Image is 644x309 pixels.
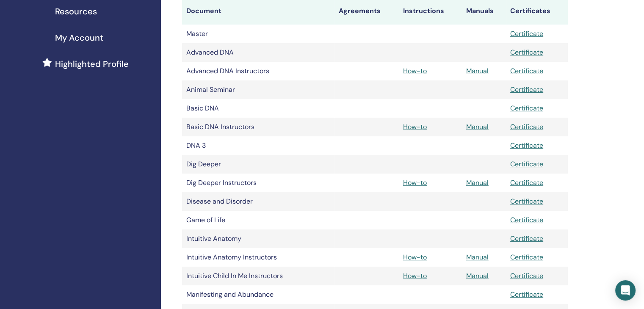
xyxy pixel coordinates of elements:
span: Highlighted Profile [55,58,129,70]
td: Animal Seminar [182,80,334,99]
a: Certificate [510,178,543,187]
a: Manual [466,178,489,187]
a: Certificate [510,29,543,38]
a: Certificate [510,48,543,57]
td: Game of Life [182,211,334,229]
a: How-to [403,122,427,131]
a: Certificate [510,141,543,150]
td: Advanced DNA [182,43,334,62]
td: DNA 3 [182,136,334,155]
a: Certificate [510,122,543,131]
td: Manifesting and Abundance [182,285,334,304]
td: Basic DNA Instructors [182,118,334,136]
a: Manual [466,271,489,280]
a: How-to [403,253,427,262]
a: Manual [466,253,489,262]
a: How-to [403,66,427,75]
a: Certificate [510,85,543,94]
a: Certificate [510,290,543,299]
a: How-to [403,271,427,280]
a: Certificate [510,66,543,75]
a: Certificate [510,271,543,280]
a: Certificate [510,160,543,168]
a: Manual [466,122,489,131]
td: Intuitive Anatomy Instructors [182,248,334,267]
a: Certificate [510,104,543,113]
div: Open Intercom Messenger [615,280,636,301]
span: Resources [55,5,97,18]
td: Advanced DNA Instructors [182,62,334,80]
a: Certificate [510,253,543,262]
td: Basic DNA [182,99,334,118]
td: Dig Deeper Instructors [182,174,334,192]
a: Certificate [510,234,543,243]
a: Certificate [510,215,543,224]
span: My Account [55,31,103,44]
a: Manual [466,66,489,75]
td: Intuitive Anatomy [182,229,334,248]
a: Certificate [510,197,543,206]
td: Dig Deeper [182,155,334,174]
a: How-to [403,178,427,187]
td: Disease and Disorder [182,192,334,211]
td: Master [182,25,334,43]
td: Intuitive Child In Me Instructors [182,267,334,285]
